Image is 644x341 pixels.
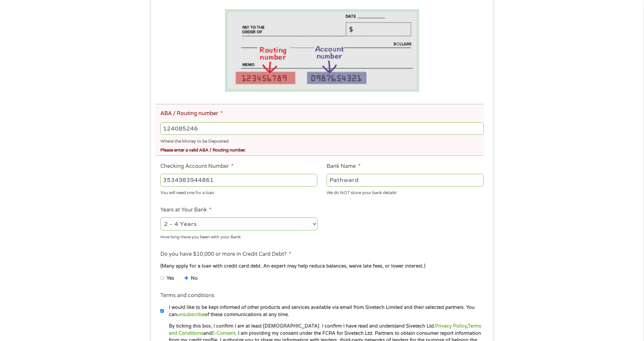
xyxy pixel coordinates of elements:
[160,207,211,213] label: Years at Your Bank
[169,323,481,336] a: Terms and Conditions
[167,275,174,282] label: Yes
[160,263,484,270] div: (Many apply for a loan with credit card debt. An expert may help reduce balances, waive late fees...
[160,136,484,145] div: Where the Money to be Deposited
[160,163,233,170] label: Checking Account Number
[327,188,484,196] div: We do NOT store your bank details!
[160,110,223,117] label: ABA / Routing number
[160,145,484,154] div: Please enter a valid ABA / Routing number.
[435,323,467,329] a: Privacy Policy
[160,174,317,186] input: 345634636
[160,122,484,135] input: 263177916
[160,232,317,241] div: How long Have you been with your Bank
[177,312,205,317] a: unsubscribe
[160,251,291,258] label: Do you have $10,000 or more in Credit Card Debt?
[160,188,317,196] div: You will need one for a loan.
[327,163,360,170] label: Bank Name
[164,304,486,318] label: I would like to be kept informed of other products and services available via email from Sivetech...
[191,275,198,282] label: No
[212,331,235,336] a: E-Consent
[160,292,214,299] label: Terms and conditions
[225,9,419,92] img: Routing number location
